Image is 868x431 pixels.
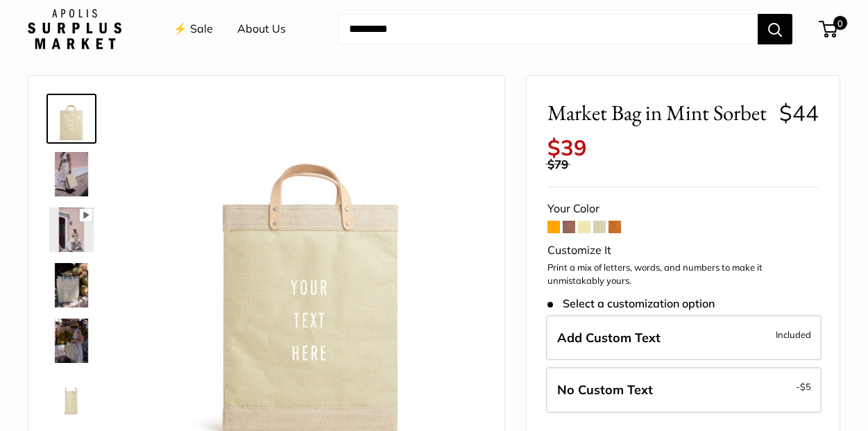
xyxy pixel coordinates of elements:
a: 0 [820,21,837,37]
span: $5 [800,381,811,392]
span: Market Bag in Mint Sorbet [547,100,769,126]
img: Market Bag in Mint Sorbet [49,374,94,419]
span: - [796,378,811,395]
img: Apolis: Surplus Market [28,9,121,49]
div: Customize It [547,240,819,261]
input: Search... [338,14,758,44]
a: Market Bag in Mint Sorbet [46,316,96,366]
span: Add Custom Text [557,330,661,346]
span: $79 [547,157,568,171]
a: ⚡️ Sale [173,19,213,40]
img: Market Bag in Mint Sorbet [49,96,94,141]
p: Print a mix of letters, words, and numbers to make it unmistakably yours. [547,261,819,288]
span: $39 [547,134,587,161]
span: Included [776,326,811,343]
div: Your Color [547,198,819,219]
img: Market Bag in Mint Sorbet [49,319,94,363]
a: Market Bag in Mint Sorbet [46,149,96,199]
a: Market Bag in Mint Sorbet [46,205,96,255]
label: Leave Blank [546,367,822,413]
img: Market Bag in Mint Sorbet [49,263,94,307]
a: About Us [237,19,286,40]
button: Search [758,14,792,44]
a: Market Bag in Mint Sorbet [46,94,96,144]
span: No Custom Text [557,382,653,398]
label: Add Custom Text [546,315,822,361]
a: Market Bag in Mint Sorbet [46,371,96,421]
img: Market Bag in Mint Sorbet [49,208,94,252]
img: Market Bag in Mint Sorbet [49,152,94,196]
span: Select a customization option [547,297,715,310]
a: Market Bag in Mint Sorbet [46,260,96,310]
span: $44 [779,99,819,126]
span: 0 [833,16,847,30]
